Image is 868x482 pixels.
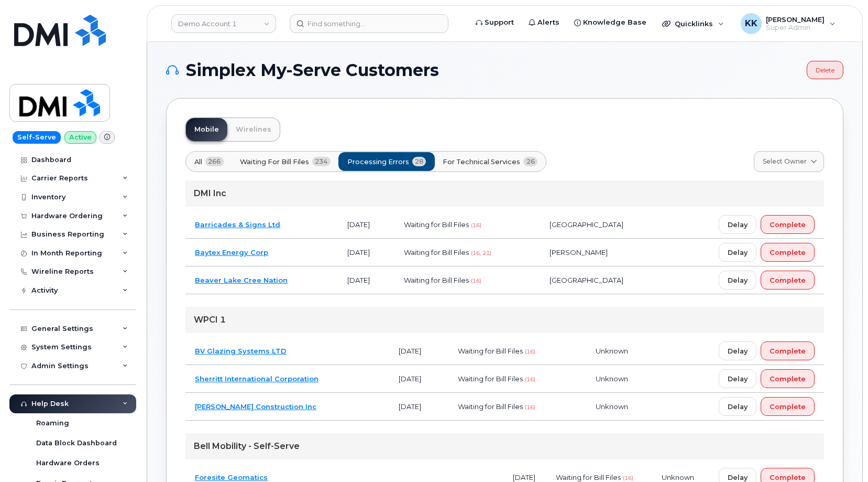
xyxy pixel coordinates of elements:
span: Waiting for Bill Files [458,347,523,355]
span: 26 [523,157,537,166]
button: Delay [719,243,756,262]
div: WPCI 1 [185,307,824,333]
button: Complete [761,215,815,234]
td: [DATE] [338,211,394,239]
div: Bell Mobility - Self-Serve [185,433,824,459]
span: Complete [770,374,806,384]
span: Waiting for Bill Files [404,220,469,229]
a: Mobile [186,118,227,141]
button: Complete [761,397,815,416]
span: Waiting for Bill Files [556,473,621,481]
span: Complete [770,275,806,285]
td: [DATE] [389,337,448,365]
span: (16) [471,222,481,229]
span: Delay [728,275,748,285]
span: Select Owner [763,157,807,166]
a: Wirelines [227,118,280,141]
button: Complete [761,341,815,360]
span: Waiting for Bill Files [458,402,523,411]
td: [DATE] [389,393,448,421]
button: Delay [719,397,756,416]
span: [GEOGRAPHIC_DATA] [550,276,623,284]
span: Delay [728,248,748,258]
a: Foresite Geomatics [195,473,268,481]
a: BV Glazing Systems LTD [195,347,287,355]
span: Delay [728,402,748,412]
span: All [194,157,202,167]
button: Complete [761,369,815,388]
a: Delete [807,61,843,79]
button: Delay [719,215,756,234]
span: (16) [525,404,535,411]
button: Complete [761,271,815,290]
span: Delay [728,346,748,356]
span: (16) [525,348,535,355]
span: Complete [770,248,806,258]
td: [DATE] [338,266,394,294]
span: (16) [623,475,633,481]
span: Complete [770,402,806,412]
span: Unknown [596,402,628,411]
span: (16) [471,277,481,284]
span: Complete [770,220,806,230]
span: (16, 21) [471,250,491,256]
td: [DATE] [389,365,448,393]
span: Delay [728,374,748,384]
span: Complete [770,346,806,356]
button: Delay [719,369,756,388]
button: Complete [761,243,815,262]
td: [DATE] [338,239,394,266]
span: 266 [205,157,224,166]
span: Simplex My-Serve Customers [186,62,439,78]
span: 234 [312,157,331,166]
span: (16) [525,376,535,383]
span: For Technical Services [443,157,520,167]
a: [PERSON_NAME] Construction Inc [195,402,316,411]
span: Unknown [596,347,628,355]
a: Beaver Lake Cree Nation [195,276,288,284]
span: Waiting for Bill Files [240,157,309,167]
a: Sherritt International Corporation [195,374,318,383]
span: [PERSON_NAME] [550,248,608,256]
span: Waiting for Bill Files [404,248,469,256]
span: Waiting for Bill Files [458,374,523,383]
a: Baytex Energy Corp [195,248,268,256]
div: DMI Inc [185,180,824,207]
a: Barricades & Signs Ltd [195,220,280,229]
button: Delay [719,341,756,360]
span: Delay [728,220,748,230]
span: Unknown [596,374,628,383]
a: Select Owner [754,151,824,172]
span: [GEOGRAPHIC_DATA] [550,220,623,229]
span: Unknown [662,473,694,481]
button: Delay [719,271,756,290]
span: Waiting for Bill Files [404,276,469,284]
